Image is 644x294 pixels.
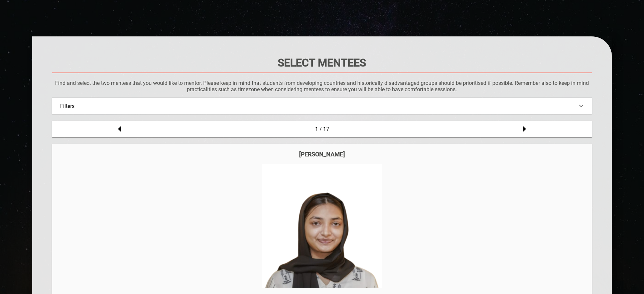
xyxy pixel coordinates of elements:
[187,121,457,137] div: 1 / 17
[52,98,592,114] div: Filters
[59,151,585,158] div: [PERSON_NAME]
[52,56,592,69] h1: Select Mentees
[60,103,584,109] div: Filters
[52,80,592,93] p: Find and select the two mentees that you would like to mentor. Please keep in mind that students ...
